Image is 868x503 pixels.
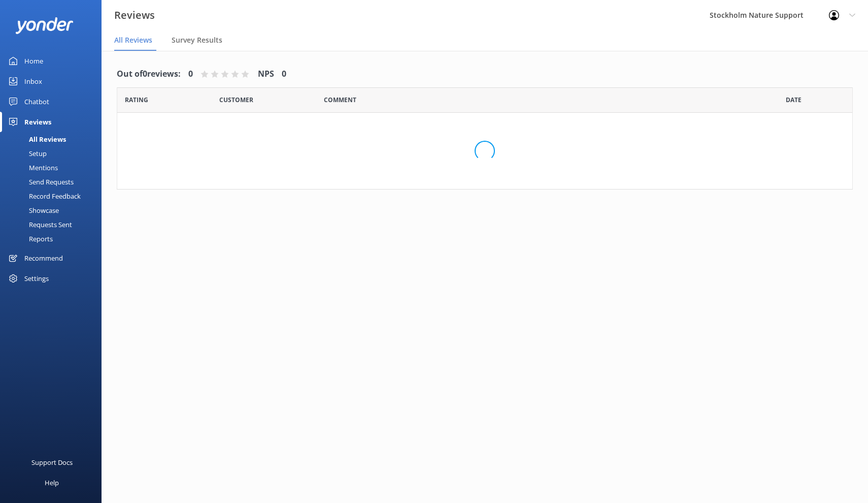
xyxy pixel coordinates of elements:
[24,71,42,91] div: Inbox
[24,51,43,71] div: Home
[6,189,102,203] a: Record Feedback
[114,35,152,45] span: All Reviews
[6,132,102,146] a: All Reviews
[114,7,155,23] h3: Reviews
[24,248,63,268] div: Recommend
[31,452,73,473] div: Support Docs
[24,91,49,112] div: Chatbot
[6,232,102,246] a: Reports
[6,175,74,189] div: Send Requests
[6,175,102,189] a: Send Requests
[15,17,74,34] img: yonder-white-logo.png
[172,35,222,45] span: Survey Results
[6,161,102,175] a: Mentions
[117,68,181,81] h4: Out of 0 reviews:
[6,217,72,232] div: Requests Sent
[6,203,59,217] div: Showcase
[45,473,59,493] div: Help
[786,95,802,105] span: Date
[258,68,274,81] h4: NPS
[6,232,53,246] div: Reports
[188,68,193,81] h4: 0
[219,95,253,105] span: Date
[6,146,102,161] a: Setup
[6,203,102,217] a: Showcase
[6,132,66,146] div: All Reviews
[6,161,58,175] div: Mentions
[6,146,47,161] div: Setup
[324,95,356,105] span: Question
[125,95,148,105] span: Date
[6,189,81,203] div: Record Feedback
[24,268,49,289] div: Settings
[24,112,51,132] div: Reviews
[282,68,286,81] h4: 0
[6,217,102,232] a: Requests Sent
